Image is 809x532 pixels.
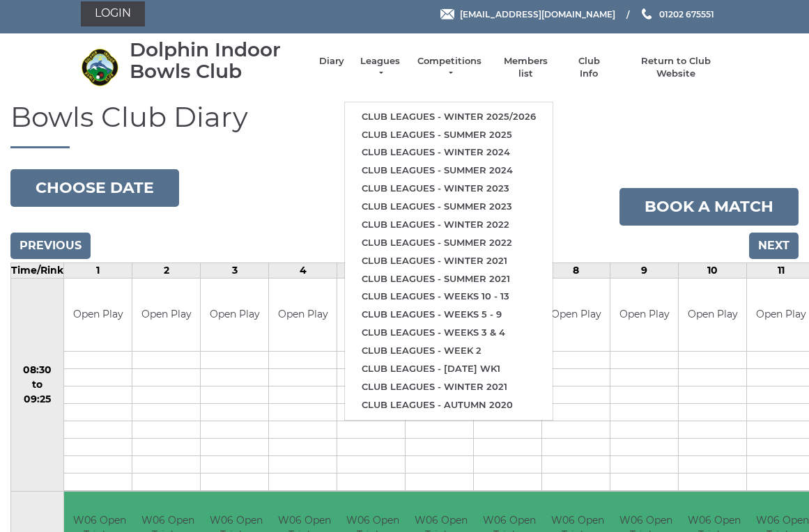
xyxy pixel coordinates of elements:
td: Open Play [269,279,337,352]
a: Club leagues - Weeks 3 & 4 [345,324,553,342]
a: Club leagues - Summer 2024 [345,162,553,180]
button: Choose date [10,169,179,207]
img: Dolphin Indoor Bowls Club [81,48,119,86]
a: Phone us 01202 675551 [640,8,714,21]
td: Open Play [542,279,610,352]
a: Club leagues - Weeks 10 - 13 [345,288,553,306]
a: Members list [497,55,555,80]
a: Club leagues - Summer 2022 [345,234,553,252]
a: Club leagues - Summer 2021 [345,270,553,288]
a: Club leagues - Week 2 [345,342,553,360]
div: Dolphin Indoor Bowls Club [130,39,305,82]
td: Open Play [610,279,678,352]
td: 08:30 to 09:25 [11,278,64,492]
a: Club leagues - Winter 2021 [345,252,553,270]
a: Club leagues - Weeks 5 - 9 [345,306,553,324]
a: Club leagues - Winter 2025/2026 [345,108,553,126]
td: 10 [679,263,747,278]
a: Return to Club Website [623,55,728,80]
img: Email [440,9,454,19]
td: Open Play [679,279,746,352]
input: Next [749,233,799,259]
a: Club Info [569,55,609,80]
td: Open Play [337,279,405,352]
a: Leagues [358,55,402,80]
td: Time/Rink [11,263,64,278]
a: Club leagues - Winter 2023 [345,180,553,198]
a: Email [EMAIL_ADDRESS][DOMAIN_NAME] [440,8,615,21]
a: Club leagues - Summer 2025 [345,126,553,144]
a: Club leagues - [DATE] wk1 [345,360,553,378]
a: Login [81,1,145,26]
td: 9 [610,263,679,278]
a: Book a match [619,188,799,226]
a: Club leagues - Winter 2024 [345,143,553,162]
ul: Leagues [344,102,553,421]
a: Club leagues - Summer 2023 [345,198,553,216]
span: [EMAIL_ADDRESS][DOMAIN_NAME] [460,8,615,19]
input: Previous [10,233,91,259]
td: Open Play [201,279,268,352]
td: 2 [132,263,201,278]
img: Phone us [642,8,652,19]
td: 3 [201,263,269,278]
td: Open Play [132,279,200,352]
td: 1 [64,263,132,278]
span: 01202 675551 [659,8,714,19]
a: Competitions [416,55,483,80]
h1: Bowls Club Diary [10,102,799,148]
td: 4 [269,263,337,278]
a: Club leagues - Winter 2021 [345,378,553,396]
a: Club leagues - Autumn 2020 [345,396,553,414]
td: 8 [542,263,610,278]
td: Open Play [64,279,132,352]
a: Club leagues - Winter 2022 [345,216,553,234]
a: Diary [319,55,344,68]
td: 5 [337,263,406,278]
